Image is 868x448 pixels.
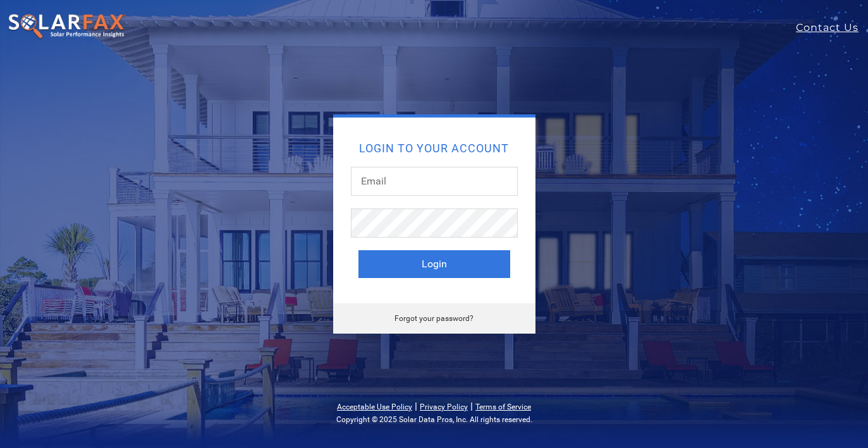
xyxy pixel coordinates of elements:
img: SolarFax [8,13,126,40]
h2: Login to your account [358,143,510,154]
a: Acceptable Use Policy [337,403,412,411]
a: Contact Us [796,20,868,35]
span: | [470,400,473,412]
span: | [415,400,417,412]
a: Forgot your password? [394,314,474,323]
a: Terms of Service [475,403,531,411]
input: Email [351,167,518,196]
a: Privacy Policy [420,403,468,411]
button: Login [358,250,510,278]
